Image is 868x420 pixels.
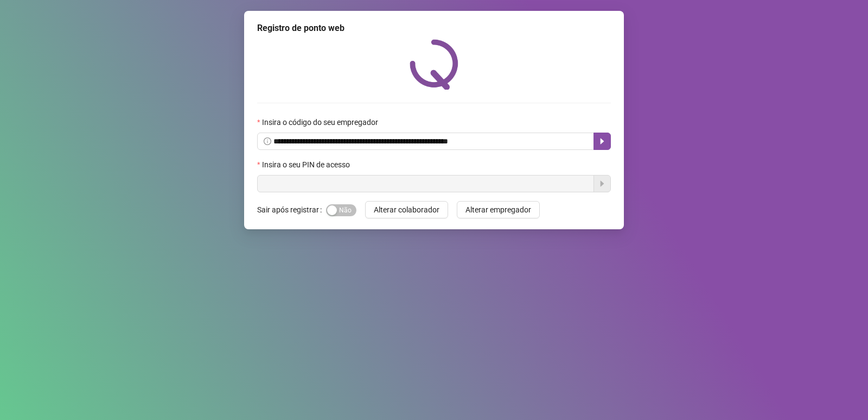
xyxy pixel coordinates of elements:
[257,201,326,218] label: Sair após registrar
[465,204,531,216] span: Alterar empregador
[257,22,611,35] div: Registro de ponto web
[374,204,439,216] span: Alterar colaborador
[257,116,385,128] label: Insira o código do seu empregador
[365,201,448,218] button: Alterar colaborador
[410,39,458,90] img: QRPoint
[264,137,271,145] span: info-circle
[457,201,540,218] button: Alterar empregador
[598,137,607,146] span: caret-right
[257,159,357,171] label: Insira o seu PIN de acesso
